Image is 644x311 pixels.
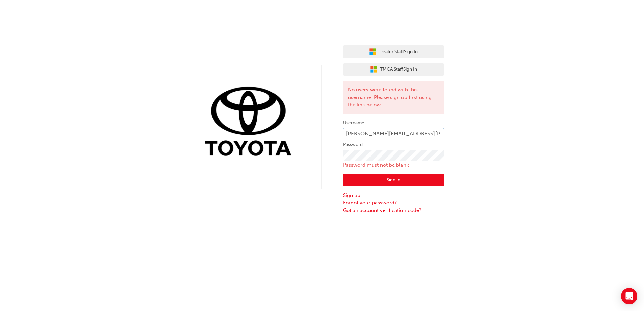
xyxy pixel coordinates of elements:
[343,207,444,214] a: Got an account verification code?
[379,48,418,56] span: Dealer Staff Sign In
[343,81,444,114] div: No users were found with this username. Please sign up first using the link below.
[343,119,444,127] label: Username
[343,161,444,169] p: Password must not be blank
[343,199,444,207] a: Forgot your password?
[343,141,444,149] label: Password
[343,174,444,186] button: Sign In
[343,45,444,58] button: Dealer StaffSign In
[343,63,444,76] button: TMCA StaffSign In
[343,192,444,199] a: Sign up
[621,288,637,304] div: Open Intercom Messenger
[343,128,444,139] input: Username
[200,85,301,160] img: Trak
[380,66,417,73] span: TMCA Staff Sign In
